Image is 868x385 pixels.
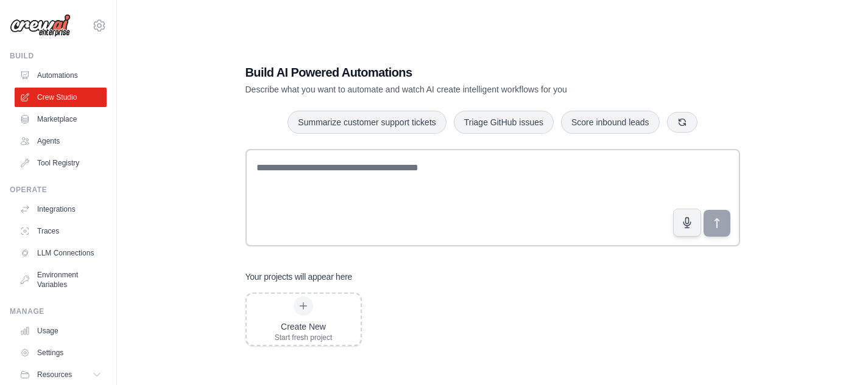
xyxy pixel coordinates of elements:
a: Integrations [15,199,107,219]
div: Start fresh project [275,333,333,342]
h3: Your projects will appear here [245,271,353,283]
a: Marketplace [15,109,107,129]
img: Logo [10,14,71,37]
h1: Build AI Powered Automations [245,64,655,81]
button: Triage GitHub issues [454,111,554,134]
button: Score inbound leads [561,111,660,134]
div: Create New [275,321,333,333]
a: LLM Connections [15,243,107,263]
div: Manage [10,307,107,316]
a: Crew Studio [15,88,107,107]
button: Get new suggestions [667,112,697,133]
p: Describe what you want to automate and watch AI create intelligent workflows for you [245,83,655,95]
a: Environment Variables [15,265,107,294]
span: Resources [37,370,72,380]
a: Automations [15,66,107,85]
a: Usage [15,321,107,341]
button: Summarize customer support tickets [288,111,446,134]
button: Click to speak your automation idea [673,209,701,237]
a: Agents [15,131,107,151]
div: Operate [10,185,107,195]
button: Resources [15,365,107,384]
a: Traces [15,221,107,241]
a: Tool Registry [15,153,107,173]
div: Build [10,51,107,61]
a: Settings [15,343,107,362]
